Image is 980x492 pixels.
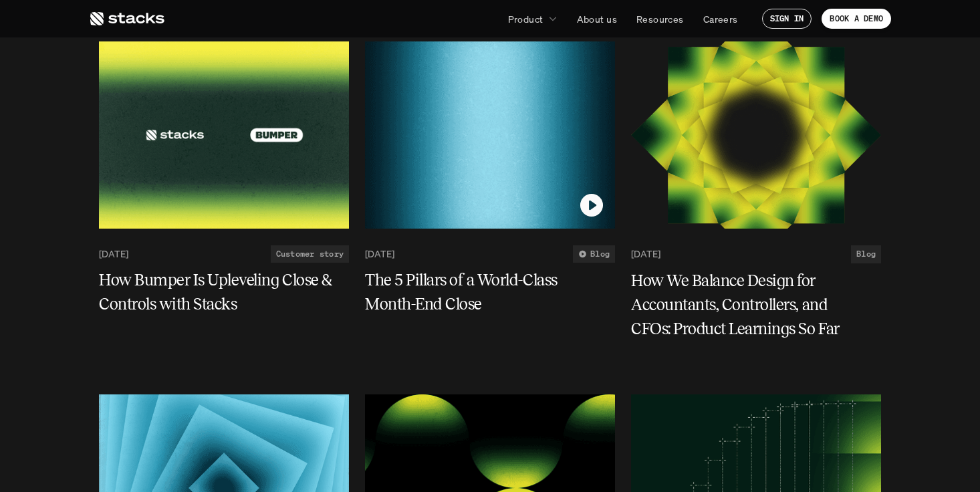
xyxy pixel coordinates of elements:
p: [DATE] [365,249,394,260]
p: Resources [636,12,684,26]
a: How We Balance Design for Accountants, Controllers, and CFOs: Product Learnings So Far [631,269,881,341]
a: [DATE]Blog [631,245,881,263]
a: The 5 Pillars of a World-Class Month-End Close [365,269,615,317]
h2: Customer story [276,249,344,259]
p: [DATE] [99,249,128,260]
h5: How We Balance Design for Accountants, Controllers, and CFOs: Product Learnings So Far [631,269,865,341]
a: BOOK A DEMO [822,9,891,29]
p: [DATE] [631,249,660,260]
p: Careers [703,12,738,26]
p: SIGN IN [770,14,804,23]
a: Resources [628,7,692,31]
a: Privacy Policy [201,60,258,71]
h5: How Bumper Is Upleveling Close & Controls with Stacks [99,269,333,317]
h5: The 5 Pillars of a World-Class Month-End Close [365,269,599,317]
p: About us [577,12,617,26]
a: About us [569,7,625,31]
a: [DATE]Customer story [99,245,349,263]
h2: Blog [856,249,876,259]
a: How Bumper Is Upleveling Close & Controls with Stacks [99,269,349,317]
h2: Blog [590,249,610,259]
a: [DATE]Blog [365,245,615,263]
a: SIGN IN [762,9,812,29]
p: Product [508,12,543,26]
p: BOOK A DEMO [830,14,883,23]
a: Careers [695,7,746,31]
